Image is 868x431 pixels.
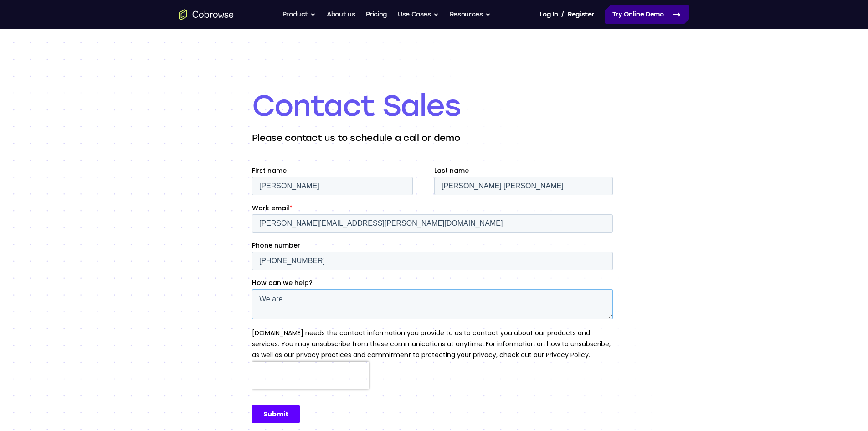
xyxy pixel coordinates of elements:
button: Use Cases [398,5,439,24]
a: Register [568,5,594,24]
h1: Contact Sales [252,88,616,124]
p: Please contact us to schedule a call or demo [252,131,616,144]
button: Resources [450,5,491,24]
button: Product [282,5,316,24]
iframe: Form 0 [252,166,616,431]
a: Try Online Demo [605,5,689,24]
span: / [561,9,564,20]
a: Pricing [366,5,387,24]
a: About us [327,5,355,24]
a: Log In [539,5,558,24]
a: Go to the home page [179,9,234,20]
